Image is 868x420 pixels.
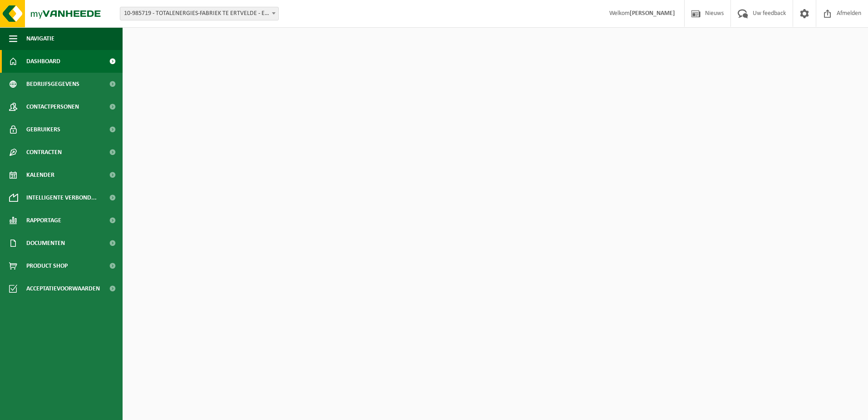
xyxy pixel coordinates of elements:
span: Gebruikers [26,118,60,141]
span: 10-985719 - TOTALENERGIES-FABRIEK TE ERTVELDE - ERTVELDE [120,7,279,20]
span: 10-985719 - TOTALENERGIES-FABRIEK TE ERTVELDE - ERTVELDE [120,7,278,20]
span: Acceptatievoorwaarden [26,277,100,300]
span: Bedrijfsgegevens [26,73,79,95]
strong: [PERSON_NAME] [630,10,675,17]
span: Contactpersonen [26,95,79,118]
span: Contracten [26,141,62,164]
span: Dashboard [26,50,60,73]
span: Intelligente verbond... [26,186,97,209]
span: Rapportage [26,209,61,232]
span: Documenten [26,232,65,255]
span: Product Shop [26,255,68,277]
span: Navigatie [26,27,54,50]
span: Kalender [26,164,54,186]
